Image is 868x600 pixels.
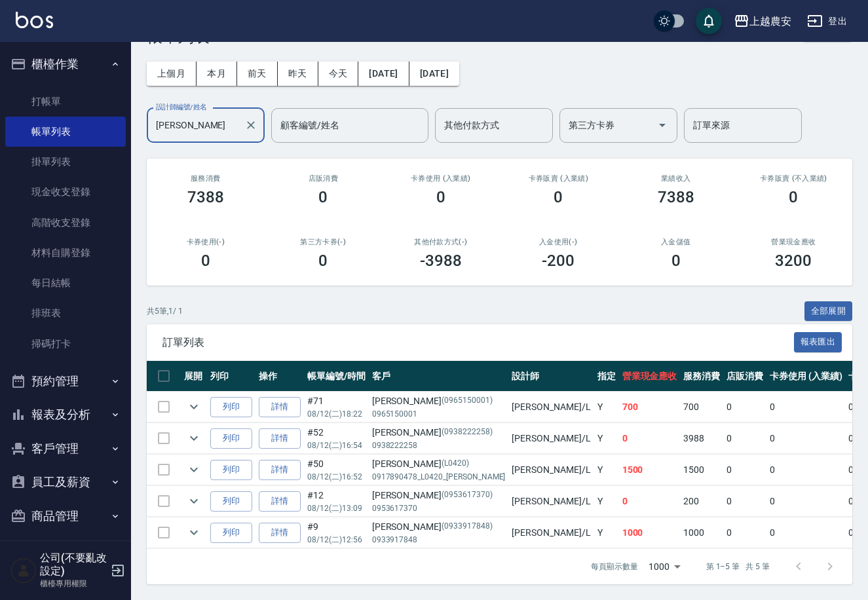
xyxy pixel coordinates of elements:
a: 打帳單 [5,86,126,117]
p: 08/12 (二) 16:54 [307,440,366,451]
p: (0953617370) [442,489,493,502]
h2: 卡券使用 (入業績) [398,174,484,183]
td: #50 [304,455,369,485]
button: 報表及分析 [5,398,126,432]
p: 共 5 筆, 1 / 1 [147,305,183,317]
td: 200 [680,486,723,517]
button: 員工及薪資 [5,465,126,499]
td: 1000 [619,517,681,548]
p: (L0420) [442,457,469,471]
button: expand row [184,523,204,542]
td: 0 [766,517,846,548]
button: 客戶管理 [5,432,126,466]
p: 0938222258 [372,440,506,451]
a: 掃碼打卡 [5,329,126,359]
div: 1000 [643,549,685,584]
td: 0 [766,486,846,517]
h2: 營業現金應收 [751,238,837,246]
td: 0 [766,392,846,422]
h3: 0 [201,252,210,270]
button: 列印 [210,428,252,449]
a: 詳情 [259,460,301,480]
th: 帳單編號/時間 [304,361,369,392]
td: Y [594,423,619,454]
td: [PERSON_NAME] /L [508,486,594,517]
a: 材料自購登錄 [5,238,126,268]
td: Y [594,455,619,485]
img: Person [10,557,37,584]
h2: 其他付款方式(-) [398,238,484,246]
th: 展開 [181,361,207,392]
button: 列印 [210,397,252,417]
button: save [696,8,722,34]
td: #12 [304,486,369,517]
button: 列印 [210,460,252,480]
a: 帳單列表 [5,117,126,147]
td: 700 [619,392,681,422]
a: 高階收支登錄 [5,208,126,238]
a: 詳情 [259,428,301,449]
a: 報表匯出 [794,335,842,348]
button: 全部展開 [804,301,853,322]
h2: 入金使用(-) [516,238,602,246]
td: [PERSON_NAME] /L [508,423,594,454]
button: [DATE] [409,62,459,86]
h2: 入金儲值 [633,238,719,246]
div: [PERSON_NAME] [372,520,506,534]
h3: 服務消費 [162,174,249,183]
h3: 0 [789,188,798,206]
a: 現金收支登錄 [5,177,126,207]
p: 每頁顯示數量 [591,561,638,572]
h5: 公司(不要亂改設定) [40,552,107,578]
div: [PERSON_NAME] [372,489,506,502]
th: 店販消費 [723,361,766,392]
button: 商品管理 [5,499,126,533]
h3: 7388 [187,188,224,206]
label: 設計師編號/姓名 [156,102,207,112]
td: [PERSON_NAME] /L [508,392,594,422]
button: 上個月 [147,62,197,86]
div: 上越農安 [749,13,791,29]
p: (0965150001) [442,394,493,408]
td: [PERSON_NAME] /L [508,517,594,548]
h3: 0 [436,188,445,206]
p: (0933917848) [442,520,493,534]
td: #52 [304,423,369,454]
h2: 卡券販賣 (入業績) [516,174,602,183]
div: [PERSON_NAME] [372,394,506,408]
h3: -3988 [420,252,462,270]
h3: 7388 [658,188,694,206]
td: 0 [723,455,766,485]
button: Clear [242,116,260,134]
td: 0 [723,517,766,548]
td: 0 [766,423,846,454]
p: (0938222258) [442,426,493,440]
td: [PERSON_NAME] /L [508,455,594,485]
a: 詳情 [259,491,301,512]
td: Y [594,517,619,548]
button: 列印 [210,523,252,543]
td: #9 [304,517,369,548]
td: 0 [619,486,681,517]
button: 昨天 [278,62,318,86]
h3: 0 [318,188,328,206]
button: Open [652,115,673,136]
p: 08/12 (二) 18:22 [307,408,366,420]
th: 卡券使用 (入業績) [766,361,846,392]
td: 0 [723,392,766,422]
td: 0 [723,486,766,517]
p: 08/12 (二) 13:09 [307,502,366,514]
a: 每日結帳 [5,268,126,298]
th: 服務消費 [680,361,723,392]
button: expand row [184,491,204,511]
div: [PERSON_NAME] [372,457,506,471]
button: 今天 [318,62,359,86]
p: 第 1–5 筆 共 5 筆 [706,561,770,572]
button: 登出 [802,9,852,33]
td: Y [594,486,619,517]
p: 櫃檯專用權限 [40,578,107,590]
h3: 0 [554,188,563,206]
h2: 第三方卡券(-) [280,238,367,246]
td: 1000 [680,517,723,548]
h3: 3200 [775,252,812,270]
